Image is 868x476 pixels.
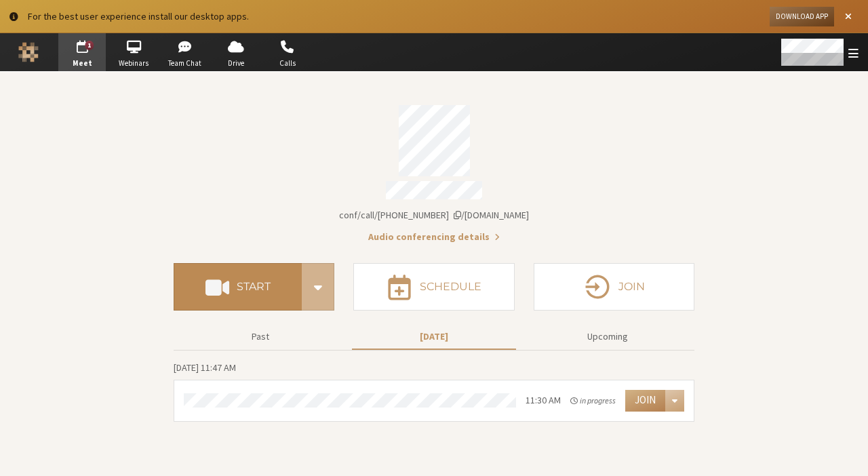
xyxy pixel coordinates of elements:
span: [DATE] 11:47 AM [174,361,236,374]
span: Drive [212,58,260,69]
button: Join [534,263,694,311]
div: Open menu [769,33,868,71]
em: in progress [570,395,616,407]
span: Calls [264,58,311,69]
div: 1 [85,41,94,50]
img: Iotum [18,42,39,62]
h4: Schedule [420,281,481,292]
button: Copy my meeting room linkCopy my meeting room link [339,208,529,222]
section: Today's Meetings [174,360,694,422]
div: Open menu [665,390,684,412]
span: Meet [58,58,106,69]
button: Schedule [353,263,514,311]
div: Start conference options [302,263,334,311]
iframe: Chat [834,441,858,467]
button: Past [178,325,342,349]
button: Download App [770,7,834,26]
button: Audio conferencing details [368,230,500,244]
span: Webinars [110,58,157,69]
button: Join [625,390,665,412]
div: For the best user experience install our desktop apps. [28,9,760,24]
button: Close alert [839,7,859,26]
section: Account details [174,96,694,244]
h4: Join [618,281,645,292]
span: Copy my meeting room link [339,209,529,221]
button: [DATE] [352,325,516,349]
button: Logo [5,33,52,71]
span: Team Chat [161,58,209,69]
button: Upcoming [526,325,690,349]
button: Start [174,263,302,311]
div: 11:30 AM [526,393,561,408]
h4: Start [237,281,271,292]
